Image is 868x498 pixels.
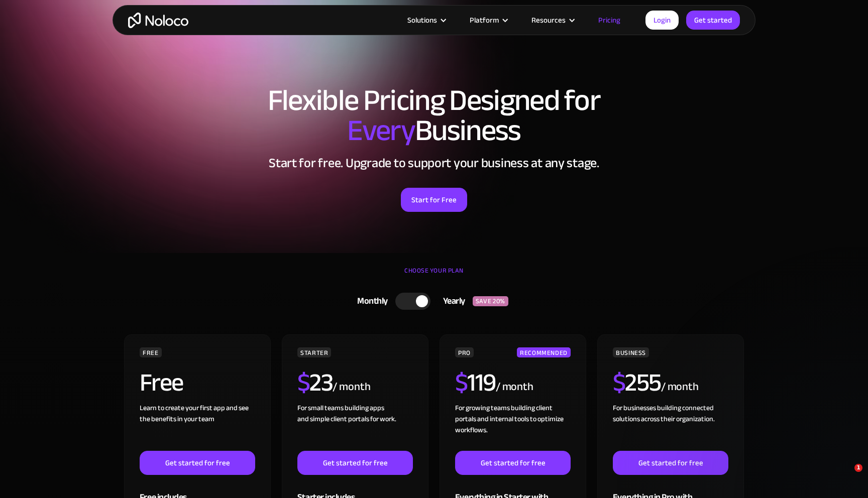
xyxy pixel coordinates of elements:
[613,370,661,395] h2: 255
[407,14,437,27] div: Solutions
[686,11,740,30] a: Get started
[613,403,728,451] div: For businesses building connected solutions across their organization. ‍
[661,379,699,395] div: / month
[297,451,413,475] a: Get started for free
[470,14,499,27] div: Platform
[401,188,467,212] a: Start for Free
[457,14,519,27] div: Platform
[297,347,331,357] div: STARTER
[517,347,571,357] div: RECOMMENDED
[455,347,474,357] div: PRO
[645,11,679,30] a: Login
[140,403,255,451] div: Learn to create your first app and see the benefits in your team ‍
[613,451,728,475] a: Get started for free
[347,102,415,159] span: Every
[455,370,496,395] h2: 119
[854,464,862,472] span: 1
[455,359,468,406] span: $
[140,370,183,395] h2: Free
[297,359,310,406] span: $
[496,379,533,395] div: / month
[531,14,566,27] div: Resources
[834,464,858,488] iframe: Intercom live chat
[140,451,255,475] a: Get started for free
[519,14,586,27] div: Resources
[123,263,745,288] div: CHOOSE YOUR PLAN
[297,403,413,451] div: For small teams building apps and simple client portals for work. ‍
[395,14,457,27] div: Solutions
[455,451,571,475] a: Get started for free
[430,294,473,309] div: Yearly
[123,85,745,146] h1: Flexible Pricing Designed for Business
[473,296,508,306] div: SAVE 20%
[123,156,745,171] h2: Start for free. Upgrade to support your business at any stage.
[345,294,395,309] div: Monthly
[128,13,188,28] a: home
[297,370,333,395] h2: 23
[613,359,625,406] span: $
[613,347,649,357] div: BUSINESS
[140,347,162,357] div: FREE
[455,403,571,451] div: For growing teams building client portals and internal tools to optimize workflows.
[333,379,370,395] div: / month
[586,14,633,27] a: Pricing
